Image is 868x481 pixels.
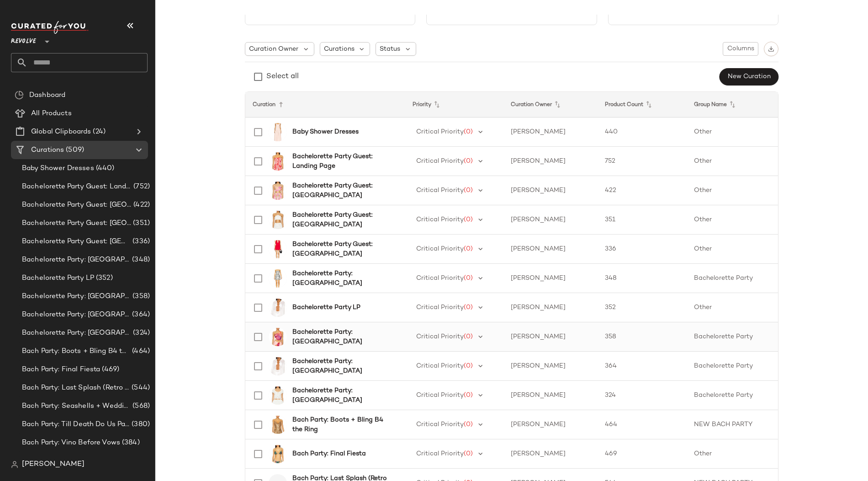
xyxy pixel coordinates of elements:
td: 352 [598,293,687,322]
span: (324) [131,328,150,338]
span: (0) [464,363,473,369]
span: Critical Priority [416,216,464,223]
b: Bachelorette Party: [GEOGRAPHIC_DATA] [292,386,394,405]
td: [PERSON_NAME] [503,381,598,410]
span: (0) [464,275,473,282]
td: 752 [598,147,687,176]
span: (0) [464,421,473,428]
span: (380) [130,419,150,430]
img: PEXR-WS25_V1.jpg [269,182,287,200]
td: Bachelorette Party [687,352,778,381]
th: Curation [245,92,405,118]
span: (0) [464,392,473,399]
span: (352) [94,273,113,283]
span: Critical Priority [416,128,464,135]
span: Critical Priority [416,304,464,311]
span: Bachelorette Party Guest: [GEOGRAPHIC_DATA] [22,200,132,210]
span: (0) [464,304,473,311]
span: Columns [727,45,754,53]
span: Bach Party: Vino Before Vows [22,438,120,448]
th: Product Count [598,92,687,118]
span: (348) [130,255,150,265]
td: 336 [598,235,687,264]
td: 469 [598,439,687,469]
b: Bachelorette Party: [GEOGRAPHIC_DATA] [292,269,394,288]
img: svg%3e [15,91,24,100]
img: cfy_white_logo.C9jOOHJF.svg [11,21,89,34]
span: Critical Priority [416,421,464,428]
span: Bach Party: Till Death Do Us Party [22,419,130,430]
span: Dashboard [29,90,65,101]
span: Critical Priority [416,392,464,399]
td: Bachelorette Party [687,322,778,352]
th: Priority [405,92,503,118]
button: New Curation [720,68,778,86]
b: Bachelorette Party Guest: [GEOGRAPHIC_DATA] [292,240,394,259]
span: (336) [131,236,150,247]
b: Bach Party: Final Fiesta [292,449,366,459]
span: (0) [464,187,473,194]
span: (464) [130,346,150,357]
span: (24) [91,127,106,137]
td: 440 [598,118,687,147]
td: 358 [598,322,687,352]
td: 324 [598,381,687,410]
td: Other [687,118,778,147]
span: (0) [464,128,473,135]
th: Curation Owner [503,92,598,118]
td: Other [687,147,778,176]
b: Baby Shower Dresses [292,127,359,137]
span: Critical Priority [416,450,464,457]
td: [PERSON_NAME] [503,352,598,381]
td: [PERSON_NAME] [503,118,598,147]
img: SDYS-WS194_V1.jpg [269,328,287,346]
td: Bachelorette Party [687,264,778,293]
span: (0) [464,246,473,252]
span: Critical Priority [416,363,464,369]
span: Bachelorette Party Guest: [GEOGRAPHIC_DATA] [22,218,131,229]
img: LSPA-WS51_V1.jpg [269,299,287,317]
span: (422) [132,200,150,210]
td: [PERSON_NAME] [503,410,598,439]
td: Other [687,205,778,235]
button: Columns [723,42,758,56]
b: Bachelorette Party Guest: Landing Page [292,152,394,171]
span: Status [380,44,400,54]
span: (384) [120,438,140,448]
td: 464 [598,410,687,439]
span: (568) [131,401,150,412]
td: [PERSON_NAME] [503,264,598,293]
img: ROFR-WS337_V1.jpg [269,416,287,434]
span: Critical Priority [416,158,464,165]
td: Other [687,235,778,264]
td: [PERSON_NAME] [503,205,598,235]
div: Select all [266,71,299,82]
img: LSPA-WS51_V1.jpg [269,357,287,375]
span: [PERSON_NAME] [22,459,85,470]
td: 364 [598,352,687,381]
td: Other [687,176,778,205]
span: (351) [131,218,150,229]
span: Curations [31,145,64,155]
img: PGEO-WD37_V1.jpg [269,269,287,288]
span: (364) [130,310,150,320]
img: ROWR-WD14_V1.jpg [269,240,287,258]
img: YLLR-WX5_V1.jpg [269,445,287,463]
img: MAOU-WS355_V1.jpg [269,152,287,171]
span: Curations [324,44,355,54]
img: svg%3e [768,46,774,52]
span: Bachelorette Party: [GEOGRAPHIC_DATA] [22,328,131,338]
td: 351 [598,205,687,235]
span: Bach Party: Seashells + Wedding Bells [22,401,131,412]
span: (440) [94,163,115,174]
span: Curation Owner [249,44,298,54]
span: Bachelorette Party: [GEOGRAPHIC_DATA] [22,310,130,320]
td: [PERSON_NAME] [503,293,598,322]
td: Other [687,293,778,322]
img: LOVF-WD4477_V1.jpg [269,123,287,141]
span: Bachelorette Party Guest: Landing Page [22,182,132,192]
span: Bachelorette Party Guest: [GEOGRAPHIC_DATA] [22,236,131,247]
span: All Products [31,108,72,119]
span: Revolve [11,31,36,48]
th: Group Name [687,92,778,118]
